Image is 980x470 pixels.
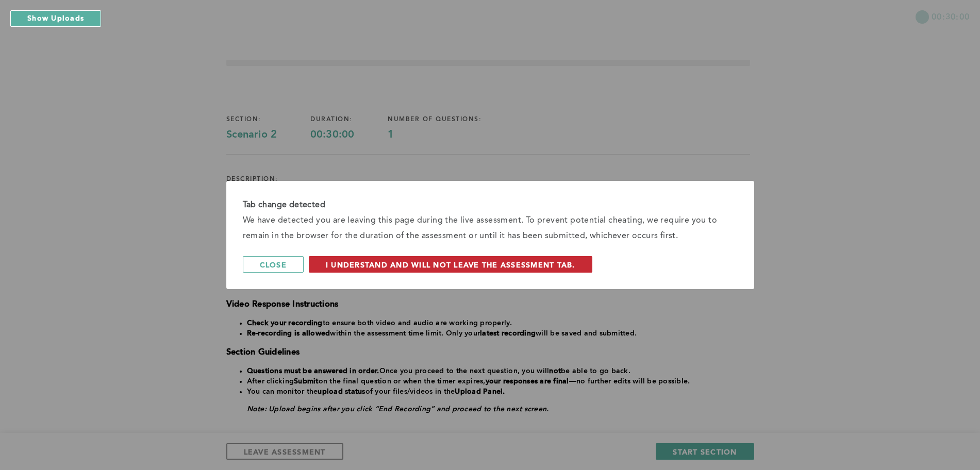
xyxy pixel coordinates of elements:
[10,10,101,27] button: Show Uploads
[243,256,304,273] button: Close
[326,260,575,270] span: I understand and will not leave the assessment tab.
[260,260,287,270] span: Close
[309,256,592,273] button: I understand and will not leave the assessment tab.
[243,213,738,244] div: We have detected you are leaving this page during the live assessment. To prevent potential cheat...
[243,197,738,213] div: Tab change detected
